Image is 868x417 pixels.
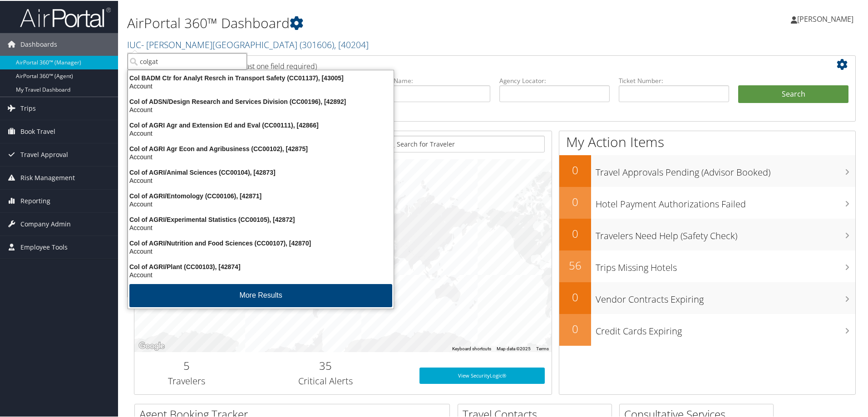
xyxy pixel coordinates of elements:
span: Dashboards [20,32,57,55]
div: Account [123,81,399,89]
a: 0Credit Cards Expiring [559,313,855,345]
a: 0Travel Approvals Pending (Advisor Booked) [559,154,855,186]
h3: Hotel Payment Authorizations Failed [596,192,855,210]
a: IUC- [PERSON_NAME][GEOGRAPHIC_DATA] [127,38,369,50]
h2: 0 [559,193,591,209]
div: Account [123,270,399,278]
h2: Airtinerary Lookup [141,56,789,72]
span: Book Travel [20,119,55,142]
div: Col of AGRI/Experimental Statistics (CC00105), [42872] [123,215,399,223]
div: Account [123,199,399,207]
h2: 35 [246,357,406,373]
h1: My Action Items [559,132,855,151]
h3: Trips Missing Hotels [596,256,855,273]
input: Search for Traveler [385,135,545,152]
label: Last Name: [380,75,490,84]
div: Col of AGRI/Entomology (CC00106), [42871] [123,191,399,199]
div: Col of AGRI/Nutrition and Food Sciences (CC00107), [42870] [123,238,399,246]
div: Account [123,176,399,184]
span: Employee Tools [20,235,68,258]
span: (at least one field required) [230,60,317,70]
span: Reporting [20,189,50,211]
h2: 5 [141,357,232,373]
h3: Travelers Need Help (Safety Check) [596,224,855,241]
h2: 0 [559,225,591,240]
input: Search Accounts [128,52,247,69]
button: Keyboard shortcuts [452,345,491,351]
span: Company Admin [20,212,71,235]
h2: 56 [559,257,591,272]
label: Agency Locator: [499,75,610,84]
label: Ticket Number: [619,75,729,84]
span: ( 301606 ) [300,38,334,50]
a: 56Trips Missing Hotels [559,250,855,281]
h2: 0 [559,162,591,177]
div: Account [123,105,399,113]
div: Col of ADSN/Design Research and Services Division (CC00196), [42892] [123,97,399,105]
div: Account [123,152,399,160]
span: Risk Management [20,166,75,188]
h3: Travelers [141,374,232,387]
h2: 0 [559,289,591,304]
div: Col of AGRI Agr Econ and Agribusiness (CC00102), [42875] [123,144,399,152]
span: , [ 40204 ] [334,38,369,50]
img: Google [137,339,167,351]
button: More Results [129,283,392,306]
a: 0Travelers Need Help (Safety Check) [559,218,855,250]
a: Open this area in Google Maps (opens a new window) [137,339,167,351]
img: airportal-logo.png [20,6,111,27]
div: Col of AGRI/Animal Sciences (CC00104), [42873] [123,167,399,176]
span: [PERSON_NAME] [797,13,853,23]
div: Account [123,246,399,255]
span: Trips [20,96,36,119]
a: View SecurityLogic® [419,367,545,383]
a: 0Hotel Payment Authorizations Failed [559,186,855,218]
span: Map data ©2025 [497,345,531,350]
h3: Credit Cards Expiring [596,319,855,337]
div: Col of AGRI/Plant (CC00103), [42874] [123,262,399,270]
h2: 0 [559,320,591,336]
button: Search [738,84,848,103]
h3: Travel Approvals Pending (Advisor Booked) [596,161,855,178]
h3: Critical Alerts [246,374,406,387]
a: 0Vendor Contracts Expiring [559,281,855,313]
div: Col of AGRI Agr and Extension Ed and Eval (CC00111), [42866] [123,120,399,128]
div: Account [123,223,399,231]
div: Col BADM Ctr for Analyt Resrch in Transport Safety (CC01137), [43005] [123,73,399,81]
h3: Vendor Contracts Expiring [596,288,855,305]
h1: AirPortal 360™ Dashboard [127,13,617,32]
span: Travel Approval [20,142,68,165]
div: Account [123,128,399,137]
a: [PERSON_NAME] [791,5,863,32]
a: Terms (opens in new tab) [536,345,549,350]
